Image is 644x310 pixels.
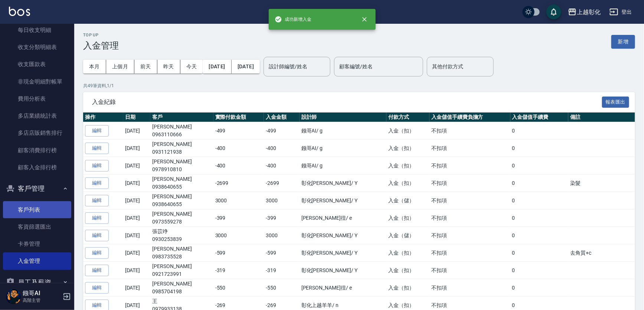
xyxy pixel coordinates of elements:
td: [PERSON_NAME] [150,174,213,192]
th: 日期 [123,112,151,122]
a: 收支分類明細表 [3,39,71,56]
td: [PERSON_NAME] [150,192,213,209]
a: 收支匯款表 [3,56,71,73]
a: 新增 [611,38,635,45]
td: 不扣項 [429,174,510,192]
td: 張苡竫 [150,227,213,244]
td: -319 [213,262,264,279]
p: 0938640655 [152,183,211,191]
td: -2699 [213,174,264,192]
button: 編輯 [85,125,109,137]
p: 0931121938 [152,148,211,156]
td: 去角質+c [568,244,635,262]
td: 不扣項 [429,279,510,297]
td: [DATE] [123,227,151,244]
td: [PERSON_NAME] [150,279,213,297]
a: 卡券管理 [3,235,71,252]
td: 鏹哥AI / g [300,157,386,174]
td: -400 [264,140,300,157]
td: -399 [213,209,264,227]
span: 成功新增入金 [275,16,312,23]
td: -499 [213,122,264,140]
p: 0983735528 [152,253,211,261]
a: 非現金明細對帳單 [3,73,71,90]
button: 編輯 [85,282,109,294]
td: 不扣項 [429,227,510,244]
a: 每日收支明細 [3,22,71,39]
button: 前天 [134,60,157,74]
td: [PERSON_NAME] [150,140,213,157]
p: 0930253839 [152,235,211,243]
td: 3000 [264,227,300,244]
button: save [546,4,561,19]
td: -550 [264,279,300,297]
td: 入金（扣） [386,209,429,227]
td: 不扣項 [429,192,510,209]
td: 染髮 [568,174,635,192]
button: 報表匯出 [602,97,630,108]
button: 編輯 [85,230,109,241]
td: 不扣項 [429,140,510,157]
td: 彰化[PERSON_NAME] / Y [300,227,386,244]
button: [DATE] [232,60,260,74]
td: [DATE] [123,140,151,157]
td: 不扣項 [429,122,510,140]
td: [DATE] [123,122,151,140]
td: [PERSON_NAME] [150,157,213,174]
button: 今天 [180,60,203,74]
button: 客戶管理 [3,179,71,198]
td: 不扣項 [429,262,510,279]
td: 0 [510,174,569,192]
td: 入金（儲） [386,192,429,209]
td: 3000 [264,192,300,209]
td: 入金（扣） [386,122,429,140]
th: 客戶 [150,112,213,122]
td: 彰化[PERSON_NAME] / Y [300,262,386,279]
td: [DATE] [123,174,151,192]
td: 入金（扣） [386,244,429,262]
button: 編輯 [85,143,109,154]
td: -399 [264,209,300,227]
td: -599 [264,244,300,262]
td: [PERSON_NAME] [150,262,213,279]
p: 0938640655 [152,200,211,208]
button: 編輯 [85,212,109,224]
td: 鏹哥AI / g [300,122,386,140]
button: 本月 [83,60,106,74]
a: 顧客消費排行榜 [3,142,71,159]
td: [DATE] [123,279,151,297]
button: 編輯 [85,177,109,189]
td: 0 [510,192,569,209]
td: 鏹哥AI / g [300,140,386,157]
td: -2699 [264,174,300,192]
td: [PERSON_NAME] [150,122,213,140]
td: 0 [510,227,569,244]
td: -319 [264,262,300,279]
td: 不扣項 [429,209,510,227]
td: 0 [510,140,569,157]
td: 0 [510,279,569,297]
h2: Top Up [83,33,119,37]
img: Logo [9,7,30,16]
td: 入金（儲） [386,227,429,244]
h3: 入金管理 [83,40,119,51]
div: 上越彰化 [577,7,601,17]
td: [DATE] [123,262,151,279]
td: 3000 [213,227,264,244]
p: 0978910810 [152,166,211,173]
td: -499 [264,122,300,140]
a: 多店業績統計表 [3,107,71,124]
td: 0 [510,244,569,262]
button: 上個月 [106,60,134,74]
img: Person [6,289,21,304]
th: 設計師 [300,112,386,122]
p: 共 49 筆資料, 1 / 1 [83,82,635,89]
td: -400 [213,157,264,174]
td: 不扣項 [429,244,510,262]
td: [PERSON_NAME] [150,209,213,227]
th: 備註 [568,112,635,122]
button: 新增 [611,35,635,49]
button: 編輯 [85,160,109,172]
button: close [356,11,373,27]
a: 報表匯出 [602,98,630,105]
